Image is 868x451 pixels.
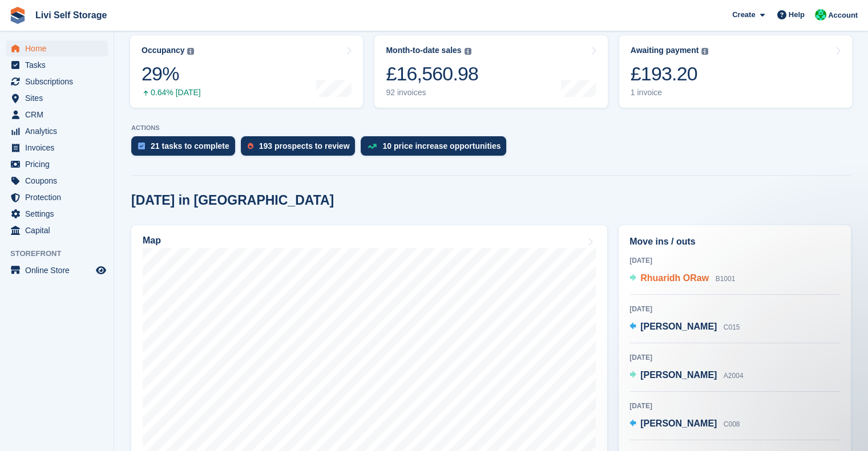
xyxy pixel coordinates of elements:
span: CRM [25,107,94,123]
a: menu [6,173,108,189]
div: £16,560.98 [386,62,478,86]
span: [PERSON_NAME] [640,419,717,428]
a: menu [6,123,108,139]
div: 21 tasks to complete [151,141,229,151]
a: [PERSON_NAME] C015 [629,320,740,335]
h2: [DATE] in [GEOGRAPHIC_DATA] [131,193,334,208]
div: Occupancy [142,46,184,55]
a: menu [6,189,108,205]
span: Protection [25,189,94,205]
span: C008 [724,420,740,428]
img: prospect-51fa495bee0391a8d652442698ab0144808aea92771e9ea1ae160a38d050c398.svg [248,143,253,149]
div: £193.20 [631,62,709,86]
span: Pricing [25,156,94,172]
span: Online Store [25,262,94,278]
div: 1 invoice [631,88,709,97]
span: Sites [25,90,94,106]
span: [PERSON_NAME] [640,370,717,380]
div: 92 invoices [386,88,478,97]
div: Month-to-date sales [386,46,461,55]
a: menu [6,140,108,156]
a: menu [6,74,108,90]
a: 10 price increase opportunities [361,136,512,161]
img: price_increase_opportunities-93ffe204e8149a01c8c9dc8f82e8f89637d9d84a8eef4429ea346261dce0b2c0.svg [368,144,377,149]
p: ACTIONS [131,124,851,132]
a: Month-to-date sales £16,560.98 92 invoices [374,35,607,108]
div: [DATE] [629,304,840,314]
div: [DATE] [629,352,840,363]
img: Joe Robertson [815,9,826,21]
span: Coupons [25,173,94,189]
a: menu [6,262,108,278]
a: menu [6,156,108,172]
div: 193 prospects to review [259,141,350,151]
span: Analytics [25,123,94,139]
span: Home [25,40,94,56]
div: 29% [142,62,201,86]
span: [PERSON_NAME] [640,322,717,331]
a: 193 prospects to review [241,136,361,161]
span: Subscriptions [25,74,94,90]
a: menu [6,90,108,106]
a: Awaiting payment £193.20 1 invoice [619,35,852,108]
span: Help [789,9,805,21]
img: icon-info-grey-7440780725fd019a000dd9b08b2336e03edf1995a4989e88bcd33f0948082b44.svg [701,48,708,55]
a: menu [6,40,108,56]
img: task-75834270c22a3079a89374b754ae025e5fb1db73e45f91037f5363f120a921f8.svg [138,143,145,149]
div: 0.64% [DATE] [142,88,201,97]
span: Tasks [25,57,94,73]
span: Capital [25,222,94,238]
a: Occupancy 29% 0.64% [DATE] [130,35,363,108]
h2: Map [143,235,161,246]
a: menu [6,57,108,73]
a: 21 tasks to complete [131,136,241,161]
span: A2004 [724,372,744,380]
div: [DATE] [629,255,840,266]
a: menu [6,222,108,238]
a: menu [6,206,108,222]
span: Rhuaridh ORaw [640,273,709,283]
span: C015 [724,323,740,331]
img: icon-info-grey-7440780725fd019a000dd9b08b2336e03edf1995a4989e88bcd33f0948082b44.svg [465,48,471,55]
span: Invoices [25,140,94,156]
a: Rhuaridh ORaw B1001 [629,271,735,286]
div: Awaiting payment [631,46,699,55]
a: menu [6,107,108,123]
div: [DATE] [629,401,840,411]
span: Create [732,9,755,21]
a: [PERSON_NAME] C008 [629,417,740,432]
span: Storefront [10,248,114,259]
h2: Move ins / outs [629,235,840,249]
a: Preview store [94,263,108,277]
span: Account [828,10,858,21]
img: stora-icon-8386f47178a22dfd0bd8f6a31ec36ba5ce8667c1dd55bd0f319d3a0aa187defe.svg [9,7,26,24]
div: 10 price increase opportunities [382,141,500,151]
img: icon-info-grey-7440780725fd019a000dd9b08b2336e03edf1995a4989e88bcd33f0948082b44.svg [187,48,194,55]
a: [PERSON_NAME] A2004 [629,368,743,383]
a: Livi Self Storage [31,6,111,25]
span: Settings [25,206,94,222]
span: B1001 [715,275,735,283]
